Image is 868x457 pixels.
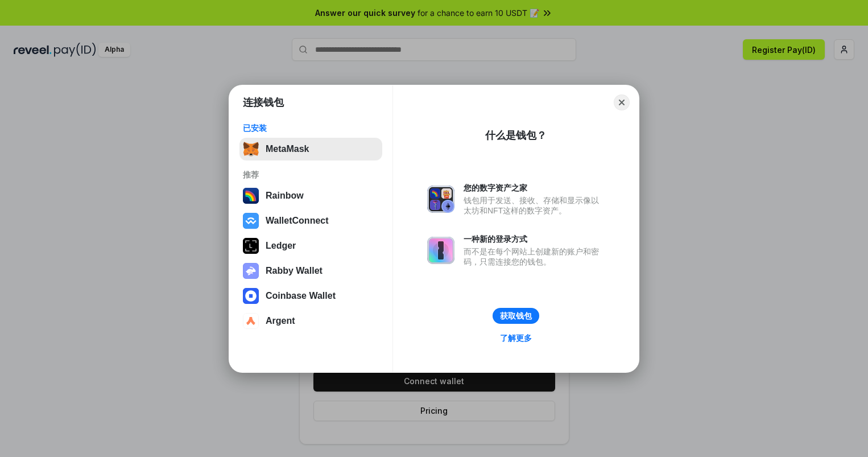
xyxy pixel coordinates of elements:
button: Coinbase Wallet [239,285,382,307]
div: Coinbase Wallet [266,291,336,301]
div: 获取钱包 [500,311,532,321]
div: Rabby Wallet [266,266,323,276]
div: 已安装 [243,123,379,133]
button: 获取钱包 [493,308,539,324]
a: 了解更多 [493,331,539,345]
div: 而不是在每个网站上创建新的账户和密码，只需连接您的钱包。 [464,246,605,267]
div: 了解更多 [500,333,532,343]
h1: 连接钱包 [243,96,284,109]
div: MetaMask [266,144,309,154]
div: 您的数字资产之家 [464,183,605,193]
img: svg+xml,%3Csvg%20xmlns%3D%22http%3A%2F%2Fwww.w3.org%2F2000%2Fsvg%22%20width%3D%2228%22%20height%3... [243,238,259,254]
div: WalletConnect [266,216,329,226]
img: svg+xml,%3Csvg%20width%3D%22120%22%20height%3D%22120%22%20viewBox%3D%220%200%20120%20120%22%20fil... [243,188,259,204]
img: svg+xml,%3Csvg%20width%3D%2228%22%20height%3D%2228%22%20viewBox%3D%220%200%2028%2028%22%20fill%3D... [243,313,259,329]
div: Rainbow [266,191,304,201]
button: Ledger [239,234,382,257]
button: Rainbow [239,184,382,207]
div: Argent [266,316,295,326]
button: Rabby Wallet [239,260,382,282]
button: Argent [239,310,382,332]
button: MetaMask [239,138,382,160]
img: svg+xml,%3Csvg%20xmlns%3D%22http%3A%2F%2Fwww.w3.org%2F2000%2Fsvg%22%20fill%3D%22none%22%20viewBox... [243,263,259,279]
div: 推荐 [243,170,379,180]
div: 什么是钱包？ [485,129,547,142]
img: svg+xml,%3Csvg%20fill%3D%22none%22%20height%3D%2233%22%20viewBox%3D%220%200%2035%2033%22%20width%... [243,141,259,157]
button: WalletConnect [239,209,382,232]
img: svg+xml,%3Csvg%20xmlns%3D%22http%3A%2F%2Fwww.w3.org%2F2000%2Fsvg%22%20fill%3D%22none%22%20viewBox... [427,237,454,264]
img: svg+xml,%3Csvg%20width%3D%2228%22%20height%3D%2228%22%20viewBox%3D%220%200%2028%2028%22%20fill%3D... [243,213,259,229]
div: 一种新的登录方式 [464,234,605,244]
div: Ledger [266,241,296,251]
button: Close [614,94,630,110]
div: 钱包用于发送、接收、存储和显示像以太坊和NFT这样的数字资产。 [464,195,605,216]
img: svg+xml,%3Csvg%20xmlns%3D%22http%3A%2F%2Fwww.w3.org%2F2000%2Fsvg%22%20fill%3D%22none%22%20viewBox... [427,186,454,213]
img: svg+xml,%3Csvg%20width%3D%2228%22%20height%3D%2228%22%20viewBox%3D%220%200%2028%2028%22%20fill%3D... [243,288,259,304]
